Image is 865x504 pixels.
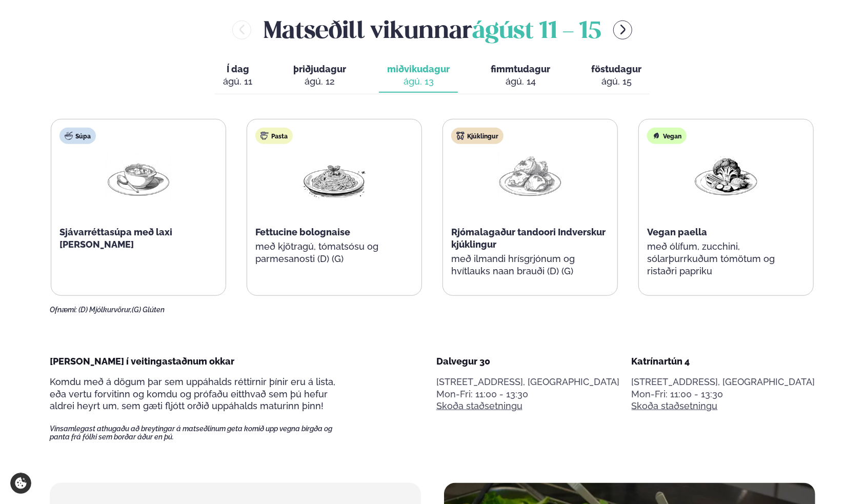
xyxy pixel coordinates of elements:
[65,132,73,140] img: soup.svg
[436,355,620,368] div: Dalvegur 30
[472,21,601,43] span: ágúst 11 - 15
[59,128,96,144] div: Súpa
[482,59,558,93] button: fimmtudagur ágú. 14
[647,240,805,277] p: með ólífum, zucchini, sólarþurrkuðum tómötum og ristaðri papriku
[436,388,620,400] div: Mon-Fri: 11:00 - 13:30
[379,59,458,93] button: miðvikudagur ágú. 13
[50,376,335,412] span: Komdu með á dögum þar sem uppáhalds réttirnir þínir eru á lista, eða vertu forvitinn og komdu og ...
[591,75,641,88] div: ágú. 15
[106,152,171,200] img: Soup.png
[632,376,815,388] p: [STREET_ADDRESS], [GEOGRAPHIC_DATA]
[50,306,77,314] span: Ofnæmi:
[387,75,450,88] div: ágú. 13
[50,356,234,367] span: [PERSON_NAME] í veitingastaðnum okkar
[436,400,522,412] a: Skoða staðsetningu
[132,306,165,314] span: (G) Glúten
[436,376,620,388] p: [STREET_ADDRESS], [GEOGRAPHIC_DATA]
[632,388,815,400] div: Mon-Fri: 11:00 - 13:30
[652,132,660,140] img: Vegan.svg
[255,240,413,265] p: með kjötragú, tómatsósu og parmesanosti (D) (G)
[647,227,707,237] span: Vegan paella
[451,253,609,277] p: með ilmandi hrísgrjónum og hvítlauks naan brauði (D) (G)
[491,64,550,74] span: fimmtudagur
[78,306,132,314] span: (D) Mjólkurvörur,
[232,21,251,39] button: menu-btn-left
[223,63,252,75] span: Í dag
[693,152,759,200] img: Vegan.png
[59,227,172,250] span: Sjávarréttasúpa með laxi [PERSON_NAME]
[10,473,31,494] a: Cookie settings
[285,59,354,93] button: þriðjudagur ágú. 12
[223,75,252,88] div: ágú. 11
[456,132,465,140] img: chicken.svg
[387,64,450,74] span: miðvikudagur
[255,227,350,237] span: Fettucine bolognaise
[591,64,641,74] span: föstudagur
[260,132,269,140] img: pasta.svg
[50,425,350,441] span: Vinsamlegast athugaðu að breytingar á matseðlinum geta komið upp vegna birgða og panta frá fólki ...
[293,64,346,74] span: þriðjudagur
[301,152,367,200] img: Spagetti.png
[583,59,650,93] button: föstudagur ágú. 15
[613,21,632,39] button: menu-btn-right
[451,128,504,144] div: Kjúklingur
[255,128,293,144] div: Pasta
[647,128,687,144] div: Vegan
[632,400,718,412] a: Skoða staðsetningu
[491,75,550,88] div: ágú. 14
[293,75,346,88] div: ágú. 12
[451,227,606,250] span: Rjómalagaður tandoori Indverskur kjúklingur
[264,13,601,46] h2: Matseðill vikunnar
[497,152,563,200] img: Chicken-thighs.png
[215,59,260,93] button: Í dag ágú. 11
[632,355,815,368] div: Katrínartún 4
